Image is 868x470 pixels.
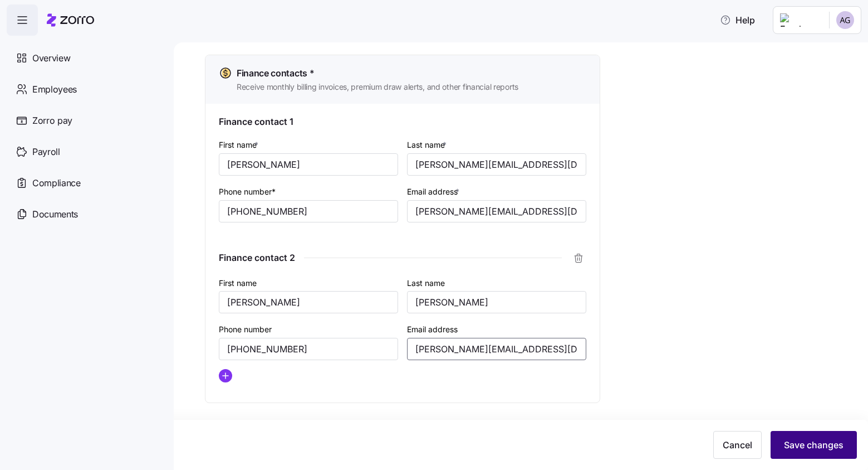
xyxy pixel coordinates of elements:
input: Type first name [219,291,398,313]
button: Help [711,9,764,31]
input: (212) 456-7890 [219,338,398,360]
span: Employees [32,83,77,96]
span: Help [720,13,755,27]
input: Type email address [407,338,586,360]
span: Overview [32,51,70,65]
button: Cancel [713,431,762,459]
svg: add icon [219,369,232,382]
label: Last name [407,277,445,289]
a: Employees [7,74,165,105]
input: Type first name [219,153,398,176]
input: Type last name [407,291,586,313]
img: 088685dd867378d7844e46458fca8a28 [836,11,854,29]
span: Payroll [32,145,60,159]
span: Finance contact 2 [219,251,295,265]
label: Email address [407,186,462,198]
label: Email address [407,323,458,336]
input: Type last name [407,153,586,176]
img: Employer logo [780,13,820,27]
a: Overview [7,42,165,74]
span: Save changes [784,438,844,452]
a: Zorro pay [7,105,165,136]
span: Cancel [723,438,752,452]
label: Phone number [219,323,272,336]
a: Compliance [7,167,165,198]
a: Documents [7,198,165,230]
input: (212) 456-7890 [219,200,398,222]
span: Compliance [32,176,81,190]
span: Documents [32,207,78,221]
input: Type email address [407,200,586,222]
label: First name [219,139,261,151]
span: Receive monthly billing invoices, premium draw alerts, and other financial reports [237,81,518,93]
span: Zorro pay [32,114,72,128]
a: Payroll [7,136,165,167]
label: Last name [407,139,449,151]
span: Finance contacts * [237,66,314,80]
button: Save changes [771,431,857,459]
label: Phone number* [219,186,276,198]
label: First name [219,277,257,289]
span: Finance contact 1 [219,115,293,129]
